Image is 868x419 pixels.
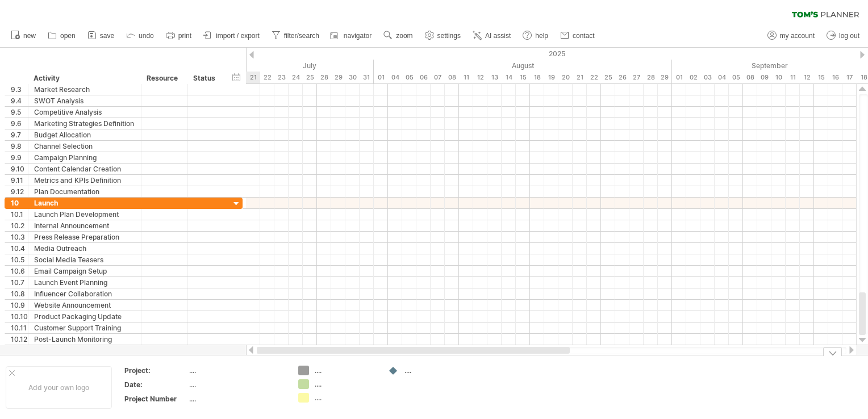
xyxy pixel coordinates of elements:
[823,347,842,356] div: hide legend
[780,32,815,40] span: my account
[828,72,842,83] div: Tuesday, 16 September 2025
[328,28,375,43] a: navigator
[34,220,135,231] div: Internal Announcement
[445,72,459,83] div: Friday, 8 August 2025
[842,72,857,83] div: Wednesday, 17 September 2025
[34,300,135,311] div: Website Announcement
[303,72,317,83] div: Friday, 25 July 2025
[23,32,36,40] span: new
[396,32,412,40] span: zoom
[535,32,548,40] span: help
[34,254,135,265] div: Social Media Teasers
[11,198,28,208] div: 10
[34,277,135,288] div: Launch Event Planning
[11,107,28,118] div: 9.5
[800,72,814,83] div: Friday, 12 September 2025
[473,72,487,83] div: Tuesday, 12 August 2025
[544,72,558,83] div: Tuesday, 19 August 2025
[34,232,135,242] div: Press Release Preparation
[573,32,595,40] span: contact
[11,186,28,197] div: 9.12
[8,28,39,43] a: new
[11,334,28,345] div: 10.12
[34,334,135,345] div: Post-Launch Monitoring
[11,300,28,311] div: 10.9
[11,164,28,174] div: 9.10
[100,32,114,40] span: save
[11,220,28,231] div: 10.2
[34,175,135,186] div: Metrics and KPIs Definition
[11,254,28,265] div: 10.5
[729,72,743,83] div: Friday, 5 September 2025
[615,72,629,83] div: Tuesday, 26 August 2025
[139,32,154,40] span: undo
[6,366,112,409] div: Add your own logo
[839,32,859,40] span: log out
[11,266,28,276] div: 10.6
[686,72,700,83] div: Tuesday, 2 September 2025
[388,72,402,83] div: Monday, 4 August 2025
[629,72,644,83] div: Wednesday, 27 August 2025
[814,72,828,83] div: Monday, 15 September 2025
[34,198,135,208] div: Launch
[360,72,374,83] div: Thursday, 31 July 2025
[771,72,786,83] div: Wednesday, 10 September 2025
[374,60,672,72] div: August 2025
[700,72,715,83] div: Wednesday, 3 September 2025
[765,28,818,43] a: my account
[11,95,28,106] div: 9.4
[516,72,530,83] div: Friday, 15 August 2025
[269,28,323,43] a: filter/search
[402,72,416,83] div: Tuesday, 5 August 2025
[274,72,289,83] div: Wednesday, 23 July 2025
[34,118,135,129] div: Marketing Strategies Definition
[786,72,800,83] div: Thursday, 11 September 2025
[11,243,28,254] div: 10.4
[34,84,135,95] div: Market Research
[317,72,331,83] div: Monday, 28 July 2025
[11,232,28,242] div: 10.3
[437,32,461,40] span: settings
[381,28,416,43] a: zoom
[34,73,135,84] div: Activity
[470,28,514,43] a: AI assist
[34,186,135,197] div: Plan Documentation
[34,129,135,140] div: Budget Allocation
[45,28,79,43] a: open
[178,32,191,40] span: print
[459,72,473,83] div: Monday, 11 August 2025
[331,72,345,83] div: Tuesday, 29 July 2025
[345,72,360,83] div: Wednesday, 30 July 2025
[644,72,658,83] div: Thursday, 28 August 2025
[34,152,135,163] div: Campaign Planning
[757,72,771,83] div: Tuesday, 9 September 2025
[374,72,388,83] div: Friday, 1 August 2025
[520,28,552,43] a: help
[34,243,135,254] div: Media Outreach
[34,322,135,333] div: Customer Support Training
[34,141,135,152] div: Channel Selection
[11,141,28,152] div: 9.8
[672,72,686,83] div: Monday, 1 September 2025
[422,28,464,43] a: settings
[189,380,285,389] div: ....
[284,32,319,40] span: filter/search
[34,107,135,118] div: Competitive Analysis
[34,164,135,174] div: Content Calendar Creation
[487,72,502,83] div: Wednesday, 13 August 2025
[344,32,372,40] span: navigator
[315,366,377,375] div: ....
[11,311,28,322] div: 10.10
[11,152,28,163] div: 9.9
[124,394,187,404] div: Project Number
[289,72,303,83] div: Thursday, 24 July 2025
[11,209,28,220] div: 10.1
[11,118,28,129] div: 9.6
[557,28,598,43] a: contact
[123,28,157,43] a: undo
[11,129,28,140] div: 9.7
[246,72,260,83] div: Monday, 21 July 2025
[34,288,135,299] div: Influencer Collaboration
[34,311,135,322] div: Product Packaging Update
[404,366,466,375] div: ....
